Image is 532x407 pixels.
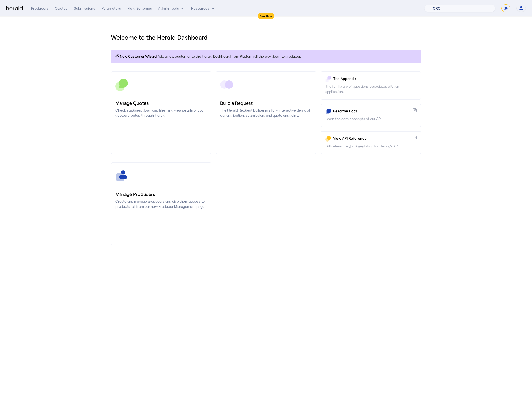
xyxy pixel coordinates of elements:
p: Full reference documentation for Herald's API. [325,144,417,149]
h3: Build a Request [220,99,312,107]
a: View API ReferenceFull reference documentation for Herald's API. [321,131,421,154]
div: Field Schemas [127,6,152,11]
p: The Herald Request Builder is a fully interactive demo of our application, submission, and quote ... [220,108,312,118]
p: Create and manage producers and give them access to products, all from our new Producer Managemen... [115,199,207,209]
h3: Manage Quotes [115,99,207,107]
a: Manage ProducersCreate and manage producers and give them access to products, all from our new Pr... [111,162,211,245]
div: Sandbox [258,13,275,19]
p: The full library of questions associated with an application. [325,84,417,94]
p: View API Reference [333,136,411,141]
p: Check statuses, download files, and view details of your quotes created through Herald. [115,108,207,118]
button: internal dropdown menu [158,6,185,11]
h3: Manage Producers [115,190,207,198]
a: Manage QuotesCheck statuses, download files, and view details of your quotes created through Herald. [111,71,211,154]
a: Build a RequestThe Herald Request Builder is a fully interactive demo of our application, submiss... [216,71,316,154]
p: The Appendix [333,76,417,81]
button: Resources dropdown menu [191,6,216,11]
span: New Customer Wizard! [120,54,158,59]
div: Quotes [55,6,68,11]
div: Parameters [101,6,121,11]
p: Add a new customer to the Herald Dashboard from Platform all the way down to producer. [115,54,417,59]
a: The AppendixThe full library of questions associated with an application. [321,71,421,100]
p: Learn the core concepts of our API. [325,116,417,121]
div: Submissions [74,6,95,11]
a: Read the DocsLearn the core concepts of our API. [321,104,421,127]
img: Herald Logo [6,6,23,11]
div: Producers [31,6,49,11]
p: Read the Docs [333,108,411,114]
h1: Welcome to the Herald Dashboard [111,33,421,41]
